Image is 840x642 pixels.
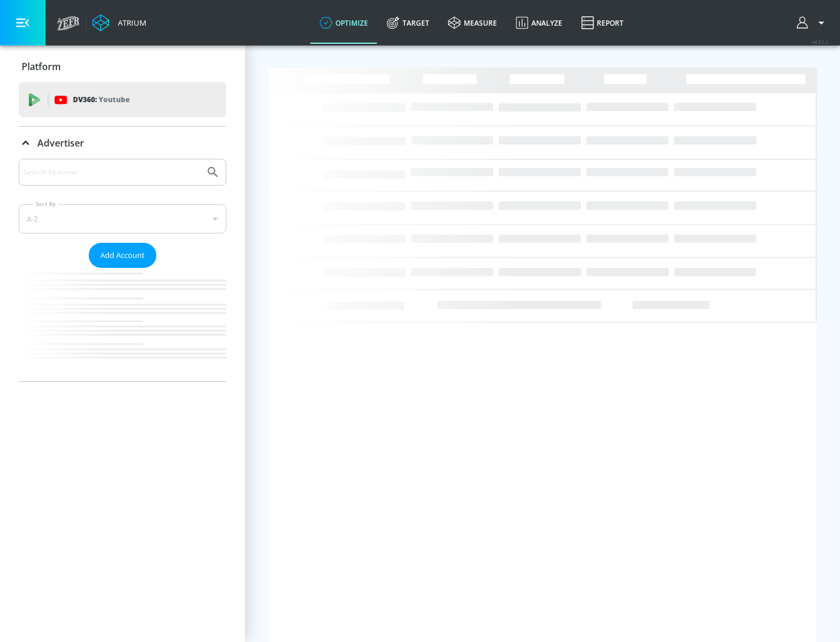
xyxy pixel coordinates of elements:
[33,200,58,208] label: Sort By
[37,137,84,149] p: Advertiser
[113,18,146,28] div: Atrium
[506,2,572,44] a: Analyze
[572,2,633,44] a: Report
[99,93,129,106] p: Youtube
[19,204,226,233] div: A-Z
[19,82,226,117] div: DV360: Youtube
[22,60,61,73] p: Platform
[439,2,506,44] a: measure
[812,39,828,45] span: v 4.22.2
[19,159,226,381] div: Advertiser
[377,2,439,44] a: Target
[73,93,129,106] p: DV360:
[19,127,226,159] div: Advertiser
[89,243,156,268] button: Add Account
[92,14,146,32] a: Atrium
[310,2,377,44] a: optimize
[100,249,145,262] span: Add Account
[19,50,226,83] div: Platform
[23,165,200,180] input: Search by name
[19,268,226,381] nav: list of Advertiser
